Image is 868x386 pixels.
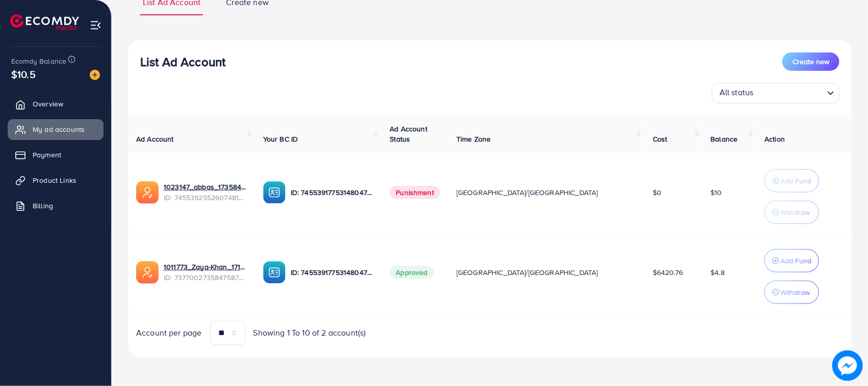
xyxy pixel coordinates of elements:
[780,286,810,298] p: Withdraw
[8,94,104,114] a: Overview
[711,267,725,278] span: $4.8
[782,52,839,71] button: Create new
[136,327,202,339] span: Account per page
[164,182,247,203] div: <span class='underline'>1023147_abbas_1735843853887</span></br>7455392552607481857
[164,192,247,203] span: ID: 7455392552607481857
[456,187,598,198] span: [GEOGRAPHIC_DATA]/[GEOGRAPHIC_DATA]
[33,99,63,109] span: Overview
[711,187,722,198] span: $10
[164,262,247,283] div: <span class='underline'>1011773_Zaya-Khan_1717592302951</span></br>7377002735847587841
[291,266,374,279] p: ID: 7455391775314804752
[33,124,85,134] span: My ad accounts
[764,134,785,144] span: Action
[793,57,829,67] span: Create new
[456,134,491,144] span: Time Zone
[164,262,247,272] a: 1011773_Zaya-Khan_1717592302951
[653,267,683,278] span: $6420.76
[757,85,823,101] input: Search for option
[764,169,819,192] button: Add Fund
[832,350,863,381] img: image
[712,83,839,103] div: Search for option
[653,187,661,198] span: $0
[764,201,819,224] button: Withdraw
[456,267,598,278] span: [GEOGRAPHIC_DATA]/[GEOGRAPHIC_DATA]
[291,186,374,199] p: ID: 7455391775314804752
[8,145,104,165] a: Payment
[33,175,76,185] span: Product Links
[140,54,225,69] h3: List Ad Account
[164,182,247,192] a: 1023147_abbas_1735843853887
[263,181,286,204] img: ic-ba-acc.ded83a64.svg
[136,181,159,204] img: ic-ads-acc.e4c84228.svg
[90,70,100,80] img: image
[780,175,811,187] p: Add Fund
[780,255,811,267] p: Add Fund
[11,56,66,66] span: Ecomdy Balance
[8,196,104,216] a: Billing
[390,186,440,199] span: Punishment
[136,261,159,284] img: ic-ads-acc.e4c84228.svg
[653,134,668,144] span: Cost
[390,124,427,144] span: Ad Account Status
[33,201,53,211] span: Billing
[33,150,61,160] span: Payment
[711,134,738,144] span: Balance
[764,281,819,304] button: Withdraw
[253,327,366,339] span: Showing 1 To 10 of 2 account(s)
[90,19,101,31] img: menu
[263,261,286,284] img: ic-ba-acc.ded83a64.svg
[764,249,819,272] button: Add Fund
[11,67,36,81] span: $10.5
[263,134,298,144] span: Your BC ID
[718,85,756,101] span: All status
[8,119,104,140] a: My ad accounts
[164,272,247,283] span: ID: 7377002735847587841
[8,170,104,190] a: Product Links
[780,206,810,218] p: Withdraw
[136,134,174,144] span: Ad Account
[10,14,79,30] img: logo
[390,266,433,279] span: Approved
